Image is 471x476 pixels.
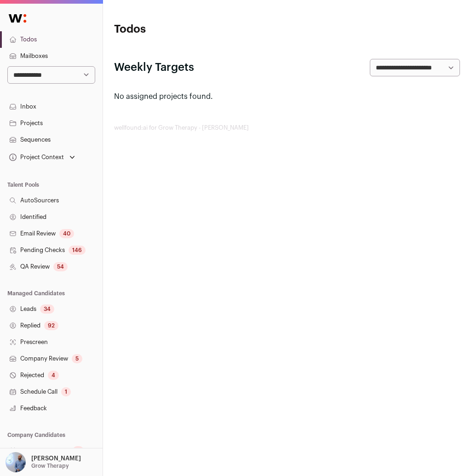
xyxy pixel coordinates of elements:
[72,354,82,363] div: 5
[73,446,84,455] div: 9
[59,229,74,238] div: 40
[44,321,58,330] div: 92
[61,387,71,396] div: 1
[6,452,26,472] img: 97332-medium_jpg
[40,304,54,314] div: 34
[53,262,68,271] div: 54
[114,124,460,132] footer: wellfound:ai for Grow Therapy - [PERSON_NAME]
[114,60,194,75] h2: Weekly Targets
[31,455,81,462] p: [PERSON_NAME]
[31,462,69,470] p: Grow Therapy
[7,154,64,161] div: Project Context
[114,22,230,37] h1: Todos
[114,91,460,102] p: No assigned projects found.
[4,9,31,28] img: Wellfound
[4,452,83,472] button: Open dropdown
[48,371,59,380] div: 4
[69,246,86,255] div: 146
[7,151,77,164] button: Open dropdown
